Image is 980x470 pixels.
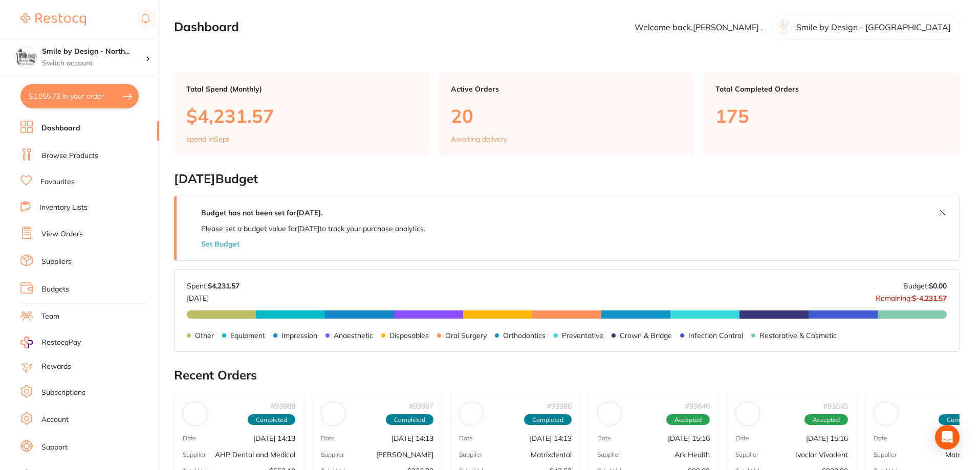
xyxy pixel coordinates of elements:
[459,451,482,458] p: Supplier
[445,331,487,339] p: Oral Surgery
[715,105,947,126] p: 175
[796,23,951,32] p: Smile by Design - [GEOGRAPHIC_DATA]
[451,135,507,143] p: Awaiting delivery
[600,404,619,423] img: Ark Health
[186,85,418,93] p: Total Spend (Monthly)
[759,331,837,339] p: Restorative & Cosmetic
[42,58,145,69] p: Switch account
[386,414,433,426] span: Completed
[666,414,710,426] span: Accepted
[597,435,611,442] p: Date
[685,402,710,410] p: # 93646
[912,294,947,303] strong: $-4,231.57
[376,451,433,459] p: [PERSON_NAME]
[409,402,433,410] p: # 93987
[41,123,80,133] a: Dashboard
[703,73,960,155] a: Total Completed Orders175
[187,282,239,290] p: Spent:
[20,84,139,108] button: $1,055.73 in your order
[230,331,265,339] p: Equipment
[41,415,69,425] a: Account
[929,281,947,290] strong: $0.00
[41,442,68,453] a: Support
[41,151,98,161] a: Browse Products
[321,435,335,442] p: Date
[806,434,848,442] p: [DATE] 15:16
[439,73,695,155] a: Active Orders20Awaiting delivery
[668,434,710,442] p: [DATE] 15:16
[41,362,71,372] a: Rewards
[174,20,239,34] h2: Dashboard
[620,331,672,339] p: Crown & Bridge
[874,451,897,458] p: Supplier
[195,331,214,339] p: Other
[715,85,947,93] p: Total Completed Orders
[281,331,317,339] p: Impression
[174,368,960,383] h2: Recent Orders
[20,13,86,26] img: Restocq Logo
[16,47,36,68] img: Smile by Design - North Sydney
[321,451,344,458] p: Supplier
[562,331,603,339] p: Preventative
[389,331,429,339] p: Disposables
[183,451,206,458] p: Supplier
[795,451,848,459] p: Ivoclar Vivadent
[201,240,239,248] button: Set Budget
[462,404,481,423] img: Matrixdental
[248,414,295,426] span: Completed
[201,225,425,233] p: Please set a budget value for [DATE] to track your purchase analytics.
[253,434,295,442] p: [DATE] 14:13
[524,414,572,426] span: Completed
[215,451,295,459] p: AHP Dental and Medical
[186,135,229,143] p: spend in Sept
[201,208,322,217] strong: Budget has not been set for [DATE] .
[208,281,239,290] strong: $4,231.57
[459,435,473,442] p: Date
[688,331,743,339] p: Infection Control
[174,172,960,186] h2: [DATE] Budget
[41,257,72,267] a: Suppliers
[186,105,418,126] p: $4,231.57
[503,331,546,339] p: Orthodontics
[876,404,896,423] img: Matrixdental
[451,105,683,126] p: 20
[738,404,757,423] img: Ivoclar Vivadent
[183,435,197,442] p: Date
[187,290,239,302] p: [DATE]
[39,203,88,213] a: Inventory Lists
[391,434,433,442] p: [DATE] 14:13
[40,177,75,187] a: Favourites
[530,434,572,442] p: [DATE] 14:13
[42,47,145,57] h4: Smile by Design - North Sydney
[20,337,33,348] img: RestocqPay
[174,73,430,155] a: Total Spend (Monthly)$4,231.57spend inSept
[41,284,69,295] a: Budgets
[823,402,848,410] p: # 93645
[185,404,205,423] img: AHP Dental and Medical
[41,311,59,322] a: Team
[735,451,758,458] p: Supplier
[41,338,81,348] span: RestocqPay
[876,290,947,302] p: Remaining:
[271,402,295,410] p: # 93988
[635,23,763,32] p: Welcome back, [PERSON_NAME] .
[547,402,572,410] p: # 93986
[451,85,683,93] p: Active Orders
[804,414,848,426] span: Accepted
[935,425,960,450] div: Open Intercom Messenger
[531,451,572,459] p: Matrixdental
[674,451,710,459] p: Ark Health
[20,337,81,348] a: RestocqPay
[903,282,947,290] p: Budget:
[41,229,83,239] a: View Orders
[334,331,373,339] p: Anaesthetic
[597,451,620,458] p: Supplier
[874,435,887,442] p: Date
[41,388,85,398] a: Subscriptions
[735,435,749,442] p: Date
[323,404,343,423] img: Henry Schein Halas
[20,8,86,31] a: Restocq Logo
